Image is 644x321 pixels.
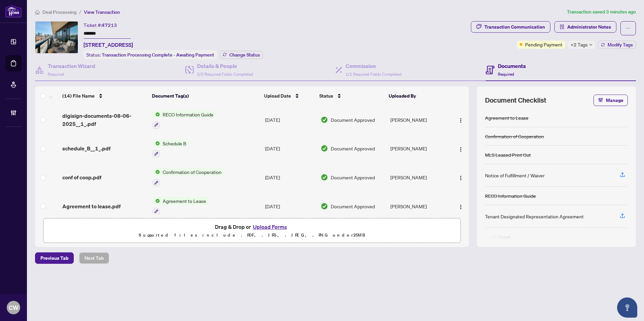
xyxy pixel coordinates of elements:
span: Administrator Notes [567,22,611,32]
span: Transaction Processing Complete - Awaiting Payment [102,52,214,58]
li: / [79,8,81,16]
span: CW [9,303,19,312]
th: Uploaded By [386,86,447,105]
span: Confirmation of Cooperation [160,168,224,176]
span: Document Checklist [485,96,546,105]
button: Status IconConfirmation of Cooperation [153,168,224,186]
span: Modify Tags [608,42,633,47]
span: schedule_B__1_.pdf [62,144,110,152]
button: Manage [593,95,628,106]
span: 1/1 Required Fields Completed [346,72,401,77]
td: [DATE] [262,163,318,192]
button: Logo [455,172,466,183]
button: Logo [455,114,466,125]
span: digisign-documents-08-06-2025__1_.pdf [62,112,147,128]
th: (14) File Name [60,86,149,105]
img: logo [5,5,22,17]
img: IMG-C12151799_1.jpg [35,22,78,53]
div: Confirmation of Cooperation [485,133,544,140]
p: Supported files include .PDF, .JPG, .JPEG, .PNG under 25 MB [47,231,456,239]
img: Logo [458,118,463,123]
button: Open asap [617,297,637,318]
td: [DATE] [262,134,318,163]
img: Status Icon [153,168,160,176]
span: +2 Tags [571,41,588,48]
div: Agreement to Lease [485,114,528,121]
img: Document Status [321,145,328,152]
span: Status [319,92,333,100]
button: Modify Tags [598,41,636,49]
img: Document Status [321,116,328,123]
h4: Commission [346,62,401,70]
span: Document Approved [331,174,375,181]
button: Change Status [220,51,263,59]
button: Logo [455,143,466,154]
span: Schedule B [160,140,189,147]
button: Administrator Notes [554,21,616,33]
span: Drag & Drop or [215,222,289,231]
span: Change Status [229,52,260,57]
span: Agreement to Lease [160,197,209,205]
span: Drag & Drop orUpload FormsSupported files include .PDF, .JPG, .JPEG, .PNG under25MB [43,218,460,243]
img: Status Icon [153,197,160,205]
span: [STREET_ADDRESS] [84,41,133,49]
button: Next Tab [79,252,109,264]
button: Upload Forms [251,222,289,231]
span: RECO Information Guide [160,111,216,118]
button: Transaction Communication [471,21,550,33]
div: Status: [84,50,217,59]
span: Document Approved [331,203,375,210]
span: home [35,10,40,14]
span: Upload Date [264,92,291,100]
td: [PERSON_NAME] [388,163,449,192]
td: [PERSON_NAME] [388,134,449,163]
button: Status IconSchedule B [153,140,189,158]
span: Required [48,72,64,77]
div: Notice of Fulfillment / Waiver [485,172,545,179]
span: Required [498,72,514,77]
div: Transaction Communication [484,22,545,32]
th: Document Tag(s) [149,86,261,105]
span: Deal Processing [42,9,76,15]
button: Logo [455,201,466,212]
span: Document Approved [331,116,375,123]
img: Logo [458,147,463,152]
button: Previous Tab [35,252,74,264]
span: View Transaction [84,9,120,15]
span: 47213 [102,22,117,28]
div: MLS Leased Print Out [485,151,531,158]
td: [DATE] [262,105,318,134]
img: Status Icon [153,140,160,147]
span: (14) File Name [62,92,95,100]
div: RECO Information Guide [485,192,536,200]
td: [DATE] [262,192,318,221]
button: Status IconRECO Information Guide [153,111,216,129]
img: Logo [458,204,463,210]
span: conf of coop.pdf [62,173,101,181]
button: Status IconAgreement to Lease [153,197,209,215]
span: Pending Payment [525,41,562,48]
th: Status [317,86,386,105]
td: [PERSON_NAME] [388,105,449,134]
img: Logo [458,175,463,181]
td: [PERSON_NAME] [388,192,449,221]
div: Ticket #: [84,21,117,29]
img: Document Status [321,203,328,210]
span: 2/2 Required Fields Completed [197,72,253,77]
span: Agreement to lease.pdf [62,202,121,210]
span: Document Approved [331,145,375,152]
th: Upload Date [261,86,317,105]
h4: Details & People [197,62,253,70]
span: solution [560,25,565,29]
span: ellipsis [626,26,631,31]
span: Manage [606,95,623,106]
div: Tenant Designated Representation Agreement [485,213,584,220]
h4: Documents [498,62,526,70]
img: Status Icon [153,111,160,118]
img: Document Status [321,174,328,181]
article: Transaction saved 3 minutes ago [567,8,636,16]
h4: Transaction Wizard [48,62,95,70]
span: down [589,43,592,46]
span: Previous Tab [40,253,68,263]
